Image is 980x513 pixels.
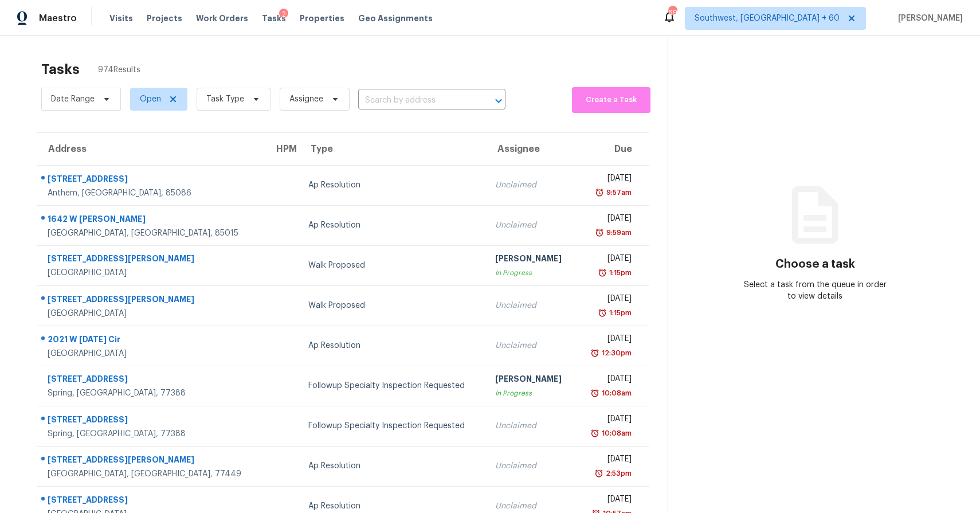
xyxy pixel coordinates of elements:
img: Overdue Alarm Icon [595,227,604,238]
button: Create a Task [572,87,650,113]
div: [STREET_ADDRESS][PERSON_NAME] [48,454,256,468]
th: Address [37,133,265,165]
div: 9:57am [604,187,632,198]
span: Work Orders [196,13,248,24]
div: 1:15pm [607,267,632,279]
span: Projects [147,13,182,24]
span: Task Type [206,93,244,105]
h3: Choose a task [775,259,855,270]
img: Overdue Alarm Icon [590,428,599,439]
div: 10:08am [599,387,632,399]
input: Search by address [358,92,473,109]
span: Properties [300,13,344,24]
div: [GEOGRAPHIC_DATA] [48,267,256,279]
div: 2021 W [DATE] Cir [48,334,256,348]
div: Ap Resolution [308,500,477,512]
th: Type [299,133,486,165]
div: Ap Resolution [308,220,477,231]
div: [STREET_ADDRESS] [48,414,256,428]
div: [STREET_ADDRESS] [48,373,256,387]
div: Unclaimed [495,500,567,512]
div: Ap Resolution [308,460,477,472]
div: 10:08am [599,428,632,439]
div: Unclaimed [495,420,567,432]
span: Visits [109,13,133,24]
div: Spring, [GEOGRAPHIC_DATA], 77388 [48,387,256,399]
div: Spring, [GEOGRAPHIC_DATA], 77388 [48,428,256,440]
div: Unclaimed [495,460,567,472]
div: 1:15pm [607,307,632,319]
h2: Tasks [41,64,80,75]
div: Followup Specialty Inspection Requested [308,420,477,432]
span: Geo Assignments [358,13,433,24]
span: Open [140,93,161,105]
div: 2 [279,9,288,20]
div: Ap Resolution [308,340,477,351]
span: Tasks [262,14,286,22]
span: Maestro [39,13,77,24]
img: Overdue Alarm Icon [598,267,607,279]
div: Followup Specialty Inspection Requested [308,380,477,391]
div: 696 [668,7,676,18]
div: [DATE] [586,494,632,508]
span: 974 Results [98,64,140,76]
button: Open [491,93,507,109]
div: [PERSON_NAME] [495,373,567,387]
div: In Progress [495,267,567,279]
span: [PERSON_NAME] [893,13,963,24]
div: [DATE] [586,333,632,347]
img: Overdue Alarm Icon [598,307,607,319]
span: Create a Task [578,93,645,107]
div: In Progress [495,387,567,399]
div: Anthem, [GEOGRAPHIC_DATA], 85086 [48,187,256,199]
img: Overdue Alarm Icon [590,347,599,359]
div: 12:30pm [599,347,632,359]
div: Unclaimed [495,300,567,311]
div: [DATE] [586,253,632,267]
div: [GEOGRAPHIC_DATA], [GEOGRAPHIC_DATA], 85015 [48,228,256,239]
div: [STREET_ADDRESS][PERSON_NAME] [48,253,256,267]
div: 1642 W [PERSON_NAME] [48,213,256,228]
div: [GEOGRAPHIC_DATA] [48,308,256,319]
div: Unclaimed [495,220,567,231]
span: Assignee [289,93,323,105]
div: [DATE] [586,173,632,187]
div: Select a task from the queue in order to view details [742,279,888,302]
div: [GEOGRAPHIC_DATA], [GEOGRAPHIC_DATA], 77449 [48,468,256,480]
div: [PERSON_NAME] [495,253,567,267]
div: [DATE] [586,293,632,307]
span: Southwest, [GEOGRAPHIC_DATA] + 60 [695,13,840,24]
img: Overdue Alarm Icon [590,387,599,399]
th: HPM [265,133,299,165]
div: [DATE] [586,373,632,387]
div: [DATE] [586,453,632,468]
div: Ap Resolution [308,179,477,191]
th: Due [577,133,649,165]
div: 2:53pm [603,468,632,479]
div: Unclaimed [495,179,567,191]
div: [DATE] [586,213,632,227]
div: 9:59am [604,227,632,238]
div: Walk Proposed [308,300,477,311]
th: Assignee [486,133,577,165]
img: Overdue Alarm Icon [595,187,604,198]
span: Date Range [51,93,95,105]
div: [STREET_ADDRESS] [48,494,256,508]
div: Walk Proposed [308,260,477,271]
div: [STREET_ADDRESS][PERSON_NAME] [48,293,256,308]
div: [DATE] [586,413,632,428]
img: Overdue Alarm Icon [594,468,603,479]
div: [GEOGRAPHIC_DATA] [48,348,256,359]
div: [STREET_ADDRESS] [48,173,256,187]
div: Unclaimed [495,340,567,351]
